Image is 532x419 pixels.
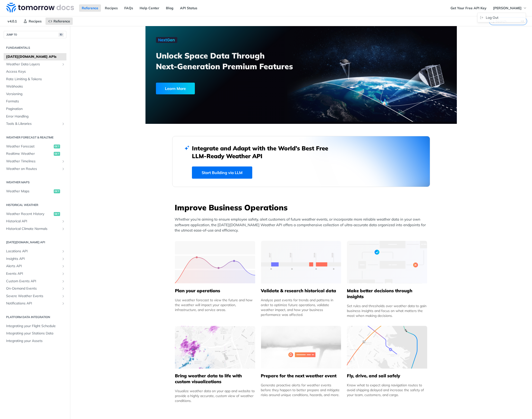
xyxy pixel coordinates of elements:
img: 39565e8-group-4962x.svg [175,241,255,283]
span: get [54,212,60,216]
a: On-Demand EventsShow subpages for On-Demand Events [4,285,66,292]
button: Show subpages for Weather Data Layers [61,62,65,66]
a: Log Out [478,14,526,21]
button: Show subpages for Notifications API [61,302,65,305]
a: Alerts APIShow subpages for Alerts API [4,263,66,270]
img: 2c0a313-group-496-12x.svg [261,326,341,369]
span: Webhooks [6,84,65,89]
a: Learn More [156,83,276,94]
span: On-Demand Events [6,286,60,291]
p: Whether you’re aiming to ensure employee safety, alert customers of future weather events, or inc... [175,217,430,233]
a: Start Building via LLM [192,166,252,179]
a: Access Keys [4,68,66,75]
span: Realtime Weather [6,151,53,156]
span: Access Keys [6,69,65,74]
a: Get Your Free API Key [448,4,489,12]
a: Historical APIShow subpages for Historical API [4,218,66,225]
button: Show subpages for Locations API [61,249,65,253]
button: Show subpages for Custom Events API [61,279,65,283]
h5: Bring weather data to life with custom visualizations [175,373,255,385]
button: Show subpages for Historical API [61,219,65,223]
span: Weather Timelines [6,159,60,164]
a: Integrating your Flight Schedule [4,322,66,330]
span: Versioning [6,92,65,97]
span: ⌘/ [58,33,64,37]
h3: Improve Business Operations [175,202,430,213]
span: Rate Limiting & Tokens [6,77,65,82]
h2: [DATE][DOMAIN_NAME] API [4,240,66,244]
img: 4463876-group-4982x.svg [175,326,255,369]
span: get [54,189,60,193]
span: Historical API [6,219,60,224]
a: Historical Climate NormalsShow subpages for Historical Climate Normals [4,225,66,233]
span: Weather Recent History [6,212,53,216]
a: API Status [177,4,200,12]
a: Custom Events APIShow subpages for Custom Events API [4,278,66,285]
span: v4.0.1 [5,18,19,25]
h5: Fly, drive, and sail safely [347,373,427,379]
a: Integrating your Assets [4,337,66,345]
h5: Validate & research historical data [261,288,341,294]
a: Weather Mapsget [4,188,66,195]
div: Know what to expect along navigation routes to avoid shipping delayed and increase the safety of ... [347,383,427,397]
a: Formats [4,98,66,105]
span: Integrating your Stations Data [6,331,65,336]
a: FAQs [122,4,136,12]
a: Reference [79,4,101,12]
span: [DATE][DOMAIN_NAME] APIs [6,54,65,59]
a: Insights APIShow subpages for Insights API [4,255,66,263]
img: a22d113-group-496-32x.svg [347,241,427,283]
a: Weather TimelinesShow subpages for Weather Timelines [4,158,66,165]
a: Versioning [4,90,66,98]
a: Notifications APIShow subpages for Notifications API [4,300,66,307]
span: Weather Data Layers [6,62,60,67]
span: Alerts API [6,264,60,269]
a: Realtime Weatherget [4,150,66,157]
a: Severe Weather EventsShow subpages for Severe Weather Events [4,292,66,300]
span: Events API [6,271,60,276]
button: JUMP TO⌘/ [4,31,66,38]
a: Recipes [21,18,44,25]
h2: Weather Maps [4,180,66,185]
h2: Historical Weather [4,203,66,207]
span: Historical Climate Normals [6,226,60,231]
a: Weather Recent Historyget [4,210,66,218]
a: Weather Data LayersShow subpages for Weather Data Layers [4,61,66,68]
span: [PERSON_NAME] [493,6,522,10]
span: Integrating your Assets [6,339,65,343]
h2: Integrate and Adapt with the World’s Best Free LLM-Ready Weather API [192,144,335,160]
img: 13d7ca0-group-496-2.svg [261,241,341,283]
h2: Weather Forecast & realtime [4,135,66,140]
h5: Make better decisions through insights [347,288,427,300]
span: Error Handling [6,114,65,119]
div: Set rules and thresholds over weather data to gain business insights and focus on what matters th... [347,303,427,318]
a: Blog [163,4,176,12]
div: Use weather forecast to view the future and how the weather will impact your operation, infrastru... [175,298,255,312]
button: Show subpages for Weather on Routes [61,167,65,171]
button: Show subpages for Alerts API [61,264,65,268]
a: Tools & LibrariesShow subpages for Tools & Libraries [4,120,66,127]
a: [DATE][DOMAIN_NAME] APIs [4,53,66,60]
a: Error Handling [4,113,66,120]
span: Severe Weather Events [6,294,60,299]
button: Show subpages for Weather Timelines [61,159,65,163]
span: Weather on Routes [6,166,60,171]
a: Locations APIShow subpages for Locations API [4,248,66,255]
span: Integrating your Flight Schedule [6,324,65,329]
h2: Fundamentals [4,46,66,50]
a: Recipes [102,4,120,12]
h5: Plan your operations [175,288,255,294]
span: get [54,145,60,148]
h3: Unlock Space Data Through Next-Generation Premium Features [156,50,307,72]
a: Pagination [4,105,66,113]
a: Reference [45,18,73,25]
h2: Platform DATA integration [4,315,66,319]
span: Formats [6,99,65,104]
div: Learn More [156,83,195,94]
img: Tomorrow.io Weather API Docs [6,3,74,12]
button: Show subpages for Events API [61,272,65,276]
span: Recipes [29,19,42,23]
button: Show subpages for On-Demand Events [61,287,65,291]
span: Insights API [6,256,60,261]
button: Show subpages for Historical Climate Normals [61,227,65,231]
